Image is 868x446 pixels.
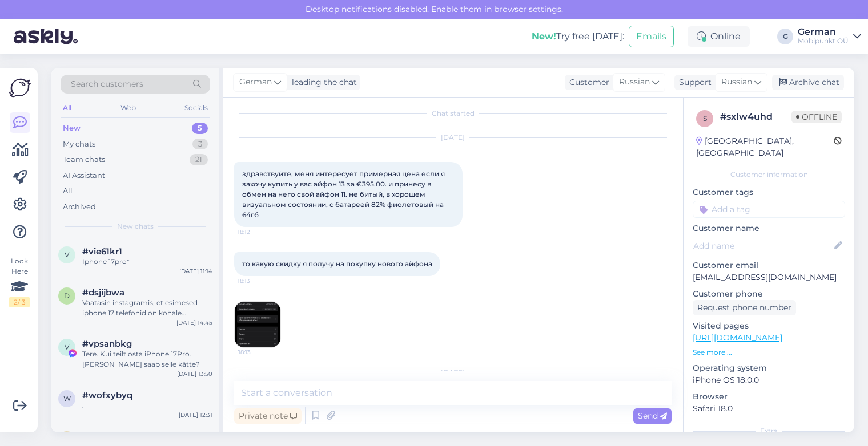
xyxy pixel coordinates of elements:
span: #vpsanbkg [82,339,132,349]
span: w [63,394,71,403]
div: All [63,185,73,197]
input: Add a tag [693,201,845,218]
div: Request phone number [693,300,796,315]
div: Customer information [693,169,845,180]
span: Russian [721,76,752,88]
div: Web [118,100,138,115]
p: [EMAIL_ADDRESS][DOMAIN_NAME] [693,271,845,283]
div: Mobipunkt OÜ [798,37,849,46]
span: v [65,343,69,351]
div: [DATE] 11:14 [179,267,212,275]
button: Emails [629,26,674,47]
div: Extra [693,426,845,436]
p: Safari 18.0 [693,403,845,415]
div: Look Here [9,256,30,307]
span: German [239,76,272,88]
div: New [63,123,81,134]
a: GermanMobipunkt OÜ [798,27,861,46]
span: New chats [117,221,154,232]
div: Vaatasin instagramis, et esimesed iphone 17 telefonid on kohale jõudnud. Millal hakkab tarne baas... [82,298,212,318]
p: Operating system [693,362,845,374]
div: # sxlw4uhd [720,110,791,124]
div: 3 [192,139,208,150]
span: #dsjijbwa [82,287,124,298]
p: See more ... [693,347,845,358]
div: Try free [DATE]: [532,30,624,43]
p: Customer tags [693,186,845,198]
div: German [798,27,849,37]
div: Tere. Kui teilt osta iPhone 17Pro. [PERSON_NAME] saab selle kätte? [82,349,212,370]
span: то какую скидку я получу на покупку нового айфона [242,260,432,268]
span: s [703,114,707,123]
div: All [61,100,74,115]
span: #vie61kr1 [82,246,122,257]
div: Archive chat [772,75,844,90]
p: Browser [693,391,845,403]
div: AI Assistant [63,170,105,181]
div: Team chats [63,154,105,165]
div: leading the chat [287,76,357,88]
div: Online [688,26,750,47]
span: Offline [791,111,842,123]
div: Support [674,76,712,88]
span: 18:13 [238,277,280,285]
div: 2 / 3 [9,297,30,307]
p: Customer name [693,222,845,234]
span: d [64,291,70,300]
span: 18:13 [238,348,281,356]
div: Iphone 17pro* [82,257,212,267]
div: My chats [63,139,95,150]
span: Send [638,411,667,421]
div: [DATE] [234,132,672,143]
img: Askly Logo [9,77,31,99]
div: . [82,400,212,411]
div: [DATE] 12:31 [179,411,212,419]
div: G [777,29,793,44]
span: Russian [619,76,650,88]
div: 21 [190,154,208,165]
div: Socials [182,100,210,115]
p: Visited pages [693,320,845,332]
div: Chat started [234,108,672,119]
div: [DATE] [234,367,672,378]
p: Customer email [693,260,845,271]
div: Archived [63,201,96,213]
div: Customer [565,76,609,88]
div: Private note [234,408,302,424]
a: [URL][DOMAIN_NAME] [693,333,782,343]
span: v [65,250,69,259]
div: [DATE] 14:45 [176,318,212,327]
div: 5 [192,123,208,134]
input: Add name [693,240,832,252]
img: Attachment [235,302,280,347]
div: [GEOGRAPHIC_DATA], [GEOGRAPHIC_DATA] [696,135,834,159]
p: iPhone OS 18.0.0 [693,374,845,386]
span: Search customers [71,78,143,90]
div: [DATE] 13:50 [177,370,212,378]
span: #wofxybyq [82,390,132,400]
span: monika.aedma@gmail.com [82,431,201,441]
b: New! [532,31,556,42]
span: 18:12 [238,228,280,236]
span: здравствуйте, меня интересует примерная цена если я захочу купить у вас айфон 13 за €395.00. и пр... [242,169,447,219]
p: Customer phone [693,288,845,300]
